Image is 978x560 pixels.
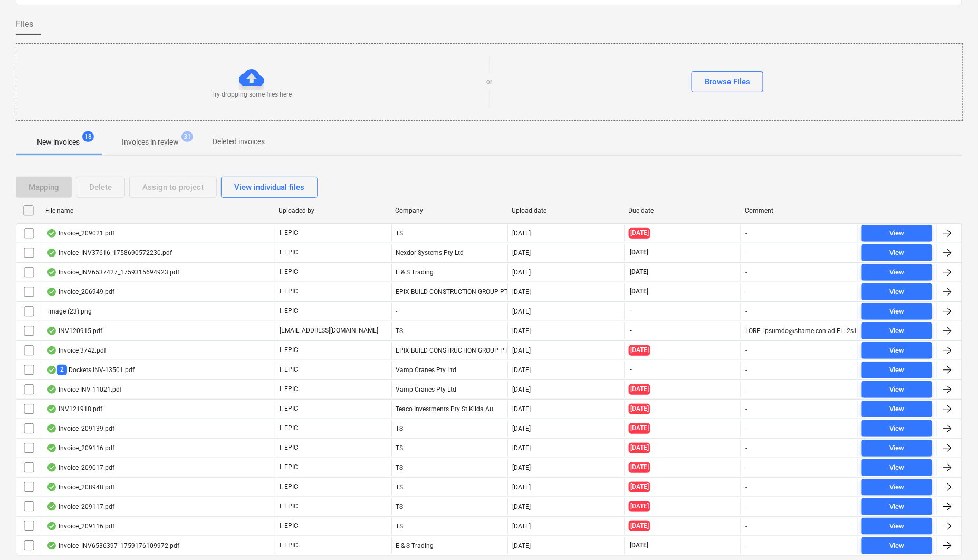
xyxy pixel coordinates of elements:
[37,137,80,148] p: New invoices
[280,268,298,277] p: I. EPIC
[890,520,905,533] div: View
[391,283,508,300] div: EPIX BUILD CONSTRUCTION GROUP PTY LTD
[745,269,747,276] div: -
[57,365,67,375] span: 2
[391,362,508,378] div: Vamp Cranes Pty Ltd
[181,131,193,142] span: 31
[280,541,298,550] p: I. EPIC
[745,405,747,413] div: -
[890,423,905,435] div: View
[890,501,905,513] div: View
[280,482,298,491] p: I. EPIC
[745,249,747,257] div: -
[512,230,531,237] div: [DATE]
[890,540,905,552] div: View
[890,247,905,259] div: View
[862,459,932,476] button: View
[629,326,633,335] span: -
[46,483,114,491] div: Invoice_208948.pdf
[46,327,102,335] div: INV120915.pdf
[862,303,932,320] button: View
[280,326,379,335] p: [EMAIL_ADDRESS][DOMAIN_NAME]
[629,287,649,296] span: [DATE]
[745,230,747,237] div: -
[46,463,57,472] div: OCR finished
[280,443,298,452] p: I. EPIC
[862,225,932,242] button: View
[745,366,747,374] div: -
[391,459,508,476] div: TS
[213,136,265,147] p: Deleted invoices
[629,207,737,214] div: Due date
[46,502,57,511] div: OCR finished
[629,228,650,238] span: [DATE]
[46,229,57,238] div: OCR finished
[629,345,650,355] span: [DATE]
[16,18,33,31] span: Files
[862,342,932,359] button: View
[629,268,649,277] span: [DATE]
[745,503,747,510] div: -
[46,327,57,335] div: OCR finished
[629,248,649,257] span: [DATE]
[890,364,905,376] div: View
[512,483,531,491] div: [DATE]
[862,537,932,554] button: View
[745,207,854,214] div: Comment
[46,405,57,413] div: OCR finished
[890,462,905,474] div: View
[862,401,932,417] button: View
[512,327,531,335] div: [DATE]
[862,264,932,281] button: View
[890,267,905,279] div: View
[211,90,292,99] p: Try dropping some files here
[629,384,650,394] span: [DATE]
[16,43,963,121] div: Try dropping some files hereorBrowse Files
[46,268,57,277] div: OCR finished
[629,443,650,453] span: [DATE]
[391,537,508,554] div: E & S Trading
[862,283,932,300] button: View
[46,424,57,433] div: OCR finished
[221,177,318,198] button: View individual files
[391,498,508,515] div: TS
[280,229,298,238] p: I. EPIC
[512,405,531,413] div: [DATE]
[512,464,531,471] div: [DATE]
[46,365,135,375] div: Dockets INV-13501.pdf
[46,346,106,355] div: Invoice 3742.pdf
[890,306,905,318] div: View
[46,385,122,394] div: Invoice INV-11021.pdf
[745,523,747,530] div: -
[862,479,932,496] button: View
[512,207,620,214] div: Upload date
[512,386,531,393] div: [DATE]
[692,71,763,92] button: Browse Files
[745,542,747,549] div: -
[745,444,747,452] div: -
[629,462,650,472] span: [DATE]
[46,522,57,530] div: OCR finished
[745,347,747,354] div: -
[512,425,531,432] div: [DATE]
[890,442,905,454] div: View
[629,482,650,492] span: [DATE]
[487,78,493,87] p: or
[890,384,905,396] div: View
[512,542,531,549] div: [DATE]
[629,307,633,316] span: -
[280,463,298,472] p: I. EPIC
[629,541,649,550] span: [DATE]
[45,207,270,214] div: File name
[391,440,508,457] div: TS
[280,365,298,374] p: I. EPIC
[46,542,57,550] div: OCR finished
[745,464,747,471] div: -
[279,207,387,214] div: Uploaded by
[46,249,57,257] div: OCR finished
[391,381,508,398] div: Vamp Cranes Pty Ltd
[391,303,508,320] div: -
[46,424,114,433] div: Invoice_209139.pdf
[862,498,932,515] button: View
[46,502,114,511] div: Invoice_209117.pdf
